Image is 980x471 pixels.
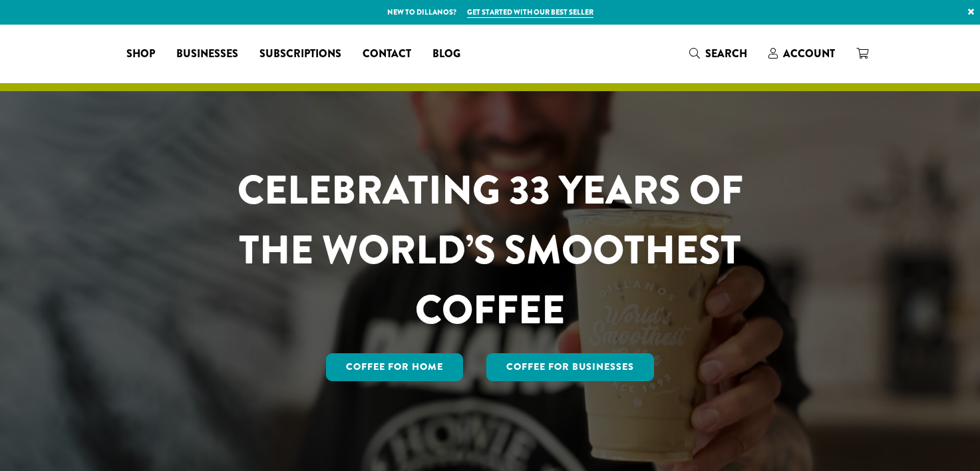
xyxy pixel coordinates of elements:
[363,46,411,63] span: Contact
[486,353,654,381] a: Coffee For Businesses
[176,46,238,63] span: Businesses
[467,7,593,18] a: Get started with our best seller
[783,46,835,61] span: Account
[679,43,758,65] a: Search
[326,353,463,381] a: Coffee for Home
[198,160,782,340] h1: CELEBRATING 33 YEARS OF THE WORLD’S SMOOTHEST COFFEE
[116,43,166,65] a: Shop
[126,46,155,63] span: Shop
[259,46,341,63] span: Subscriptions
[705,46,747,61] span: Search
[432,46,460,63] span: Blog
